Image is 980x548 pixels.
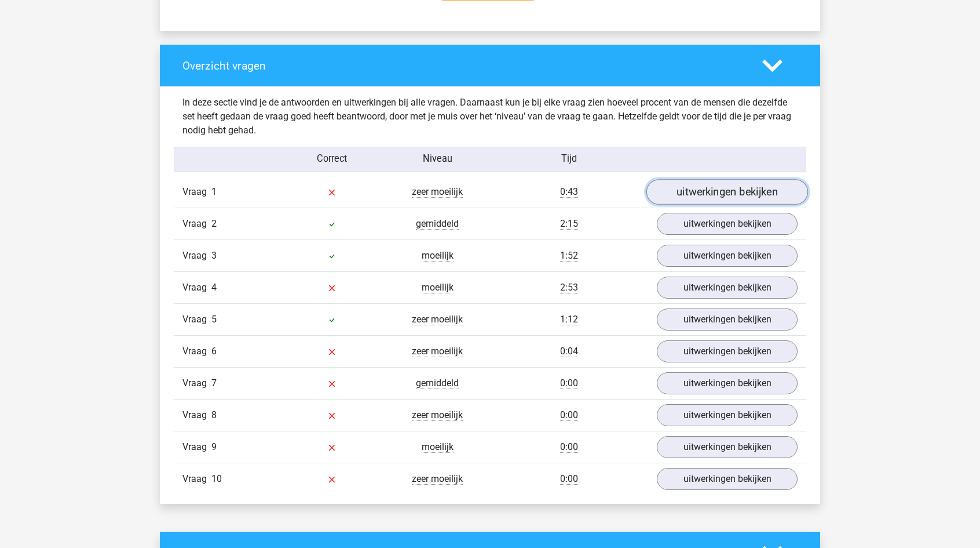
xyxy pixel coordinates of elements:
[182,281,211,295] span: Vraag
[211,218,217,229] span: 2
[560,346,578,357] span: 0:04
[646,179,808,205] a: uitwerkingen bekijken
[385,152,490,166] div: Niveau
[211,314,217,325] span: 5
[211,282,217,293] span: 4
[560,473,578,485] span: 0:00
[412,409,463,421] span: zeer moeilijk
[560,218,578,230] span: 2:15
[560,378,578,389] span: 0:00
[560,250,578,262] span: 1:52
[422,282,454,293] span: moeilijk
[211,409,217,420] span: 8
[657,372,798,394] a: uitwerkingen bekijken
[412,186,463,198] span: zeer moeilijk
[182,376,211,390] span: Vraag
[657,213,798,235] a: uitwerkingen bekijken
[560,409,578,421] span: 0:00
[657,245,798,267] a: uitwerkingen bekijken
[182,217,211,231] span: Vraag
[211,473,222,484] span: 10
[657,309,798,331] a: uitwerkingen bekijken
[560,441,578,453] span: 0:00
[422,250,454,262] span: moeilijk
[182,185,211,199] span: Vraag
[211,378,217,389] span: 7
[657,404,798,426] a: uitwerkingen bekijken
[412,473,463,485] span: zeer moeilijk
[182,344,211,358] span: Vraag
[412,314,463,325] span: zeer moeilijk
[657,468,798,490] a: uitwerkingen bekijken
[416,378,459,389] span: gemiddeld
[182,313,211,326] span: Vraag
[657,277,798,299] a: uitwerkingen bekijken
[211,250,217,261] span: 3
[174,96,806,137] div: In deze sectie vind je de antwoorden en uitwerkingen bij alle vragen. Daarnaast kun je bij elke v...
[211,186,217,197] span: 1
[490,152,648,166] div: Tijd
[657,340,798,362] a: uitwerkingen bekijken
[416,218,459,230] span: gemiddeld
[560,282,578,293] span: 2:53
[422,441,454,453] span: moeilijk
[560,314,578,325] span: 1:12
[182,249,211,263] span: Vraag
[182,408,211,422] span: Vraag
[657,436,798,458] a: uitwerkingen bekijken
[211,441,217,452] span: 9
[280,152,385,166] div: Correct
[211,346,217,357] span: 6
[560,186,578,198] span: 0:43
[182,59,745,72] h4: Overzicht vragen
[412,346,463,357] span: zeer moeilijk
[182,440,211,454] span: Vraag
[182,472,211,486] span: Vraag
